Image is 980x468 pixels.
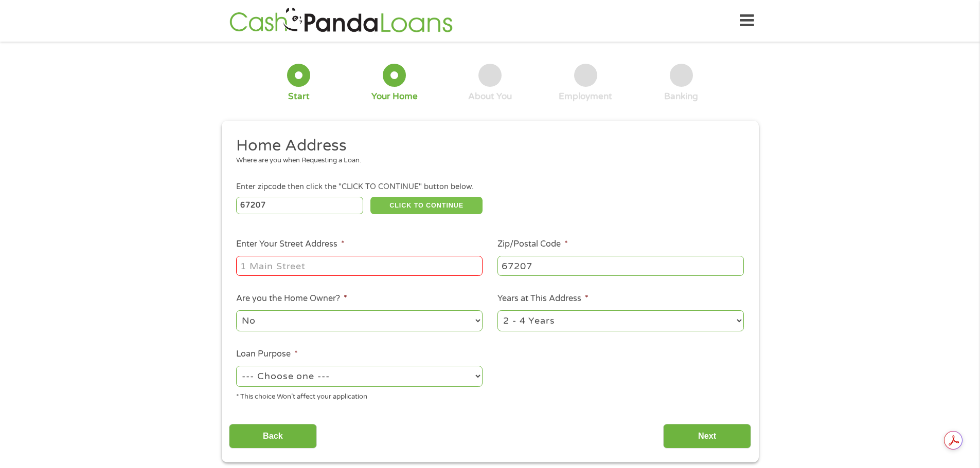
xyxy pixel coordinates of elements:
label: Loan Purpose [236,349,298,360]
button: CLICK TO CONTINUE [370,197,483,214]
label: Enter Your Street Address [236,239,345,250]
div: Enter zipcode then click the "CLICK TO CONTINUE" button below. [236,181,743,193]
div: Start [288,91,310,102]
label: Are you the Home Owner? [236,293,347,304]
label: Zip/Postal Code [497,239,568,250]
div: Employment [559,91,612,102]
input: Next [663,424,751,449]
h2: Home Address [236,136,736,156]
input: Back [229,424,317,449]
div: Your Home [371,91,418,102]
input: 1 Main Street [236,256,483,275]
div: Where are you when Requesting a Loan. [236,156,736,166]
div: Banking [664,91,698,102]
div: About You [468,91,512,102]
img: GetLoanNow Logo [226,6,456,35]
div: * This choice Won’t affect your application [236,388,483,402]
input: Enter Zipcode (e.g 01510) [236,197,363,214]
label: Years at This Address [497,293,589,304]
